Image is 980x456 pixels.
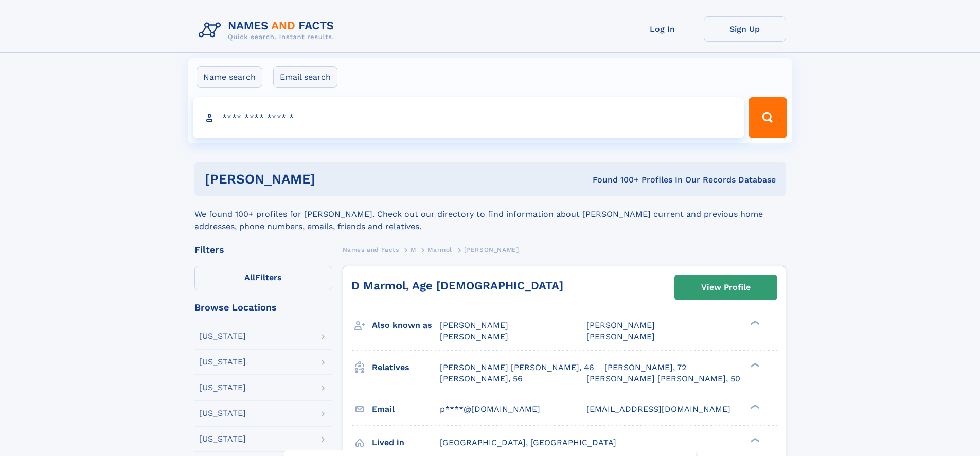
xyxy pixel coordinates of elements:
h3: Lived in [372,434,440,451]
a: Names and Facts [343,243,399,256]
span: M [411,246,416,253]
a: [PERSON_NAME] [PERSON_NAME], 50 [586,373,740,385]
a: Sign Up [704,16,786,42]
div: Browse Locations [194,303,332,312]
div: We found 100+ profiles for [PERSON_NAME]. Check out our directory to find information about [PERS... [194,196,786,233]
div: [US_STATE] [199,332,246,340]
span: [PERSON_NAME] [440,332,508,341]
span: [EMAIL_ADDRESS][DOMAIN_NAME] [586,404,730,414]
h3: Relatives [372,359,440,376]
div: View Profile [701,276,751,299]
label: Name search [197,66,262,88]
h3: Email [372,400,440,418]
span: [PERSON_NAME] [586,320,655,330]
div: [US_STATE] [199,409,246,417]
img: Logo Names and Facts [194,16,343,44]
div: ❯ [748,436,760,443]
a: M [411,243,416,256]
div: [US_STATE] [199,435,246,443]
a: [PERSON_NAME], 56 [440,373,523,385]
a: View Profile [675,275,777,300]
h1: [PERSON_NAME] [205,173,454,186]
label: Filters [194,266,332,290]
a: [PERSON_NAME] [PERSON_NAME], 46 [440,362,594,373]
h3: Also known as [372,317,440,334]
a: Marmol [427,243,452,256]
div: [US_STATE] [199,358,246,366]
a: D Marmol, Age [DEMOGRAPHIC_DATA] [351,279,563,292]
button: Search Button [749,97,787,138]
input: search input [193,97,744,138]
span: [PERSON_NAME] [440,320,508,330]
div: ❯ [748,320,760,326]
div: Filters [194,245,332,254]
span: [GEOGRAPHIC_DATA], [GEOGRAPHIC_DATA] [440,437,616,447]
div: ❯ [748,361,760,368]
span: [PERSON_NAME] [464,246,519,253]
a: [PERSON_NAME], 72 [604,362,686,373]
span: [PERSON_NAME] [586,332,655,341]
div: [US_STATE] [199,384,246,392]
span: All [244,272,255,282]
span: Marmol [427,246,452,253]
a: Log In [621,16,704,42]
div: Found 100+ Profiles In Our Records Database [454,174,776,186]
div: ❯ [748,403,760,410]
label: Email search [273,66,337,88]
